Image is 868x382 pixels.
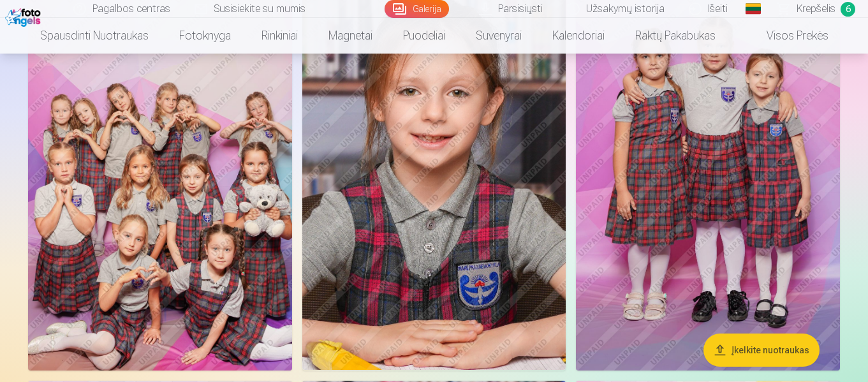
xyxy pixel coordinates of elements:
a: Puodeliai [388,18,460,54]
a: Raktų pakabukas [620,18,731,54]
span: 6 [841,2,855,17]
a: Magnetai [313,18,388,54]
a: Suvenyrai [460,18,537,54]
span: Krepšelis [797,1,835,17]
a: Fotoknyga [164,18,246,54]
img: /fa2 [5,5,44,27]
a: Spausdinti nuotraukas [25,18,164,54]
button: Įkelkite nuotraukas [703,334,820,367]
a: Rinkiniai [246,18,313,54]
a: Kalendoriai [537,18,620,54]
a: Visos prekės [731,18,844,54]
